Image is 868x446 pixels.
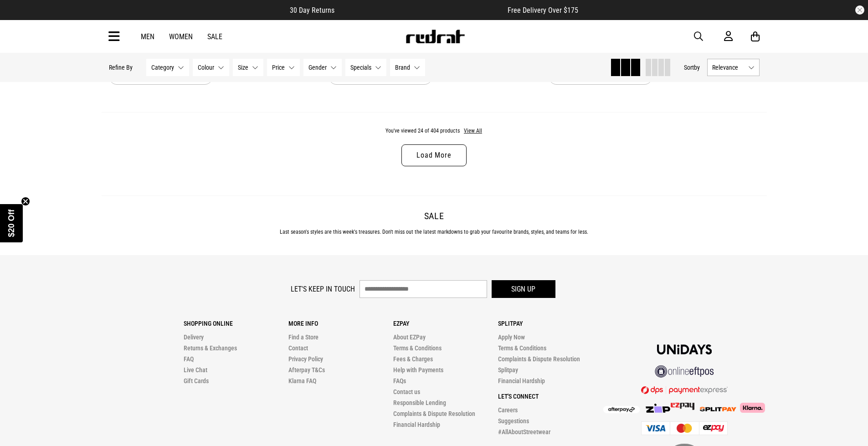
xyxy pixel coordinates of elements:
[272,64,285,71] span: Price
[393,421,440,428] a: Financial Hardship
[141,32,154,41] a: Men
[193,59,229,76] button: Colour
[184,366,207,374] a: Live Chat
[498,428,550,436] a: #AllAboutStreetwear
[655,365,714,378] img: online eftpos
[393,377,406,384] a: FAQs
[641,386,728,394] img: DPS
[288,344,308,352] a: Contact
[393,344,442,352] a: Terms & Conditions
[492,280,555,298] button: Sign up
[395,64,410,71] span: Brand
[345,59,386,76] button: Specials
[184,355,194,363] a: FAQ
[303,59,342,76] button: Gender
[393,333,426,341] a: About EZPay
[288,320,393,327] p: More Info
[198,64,214,71] span: Colour
[405,30,465,43] img: Redrat logo
[390,59,425,76] button: Brand
[700,407,736,411] img: Splitpay
[707,59,760,76] button: Relevance
[207,32,222,41] a: Sale
[657,344,712,354] img: Unidays
[7,209,16,237] span: $20 Off
[109,64,133,71] p: Refine By
[288,355,323,363] a: Privacy Policy
[498,333,525,341] a: Apply Now
[109,210,760,221] h2: Sale
[288,333,318,341] a: Find a Store
[684,62,700,73] button: Sortby
[267,59,300,76] button: Price
[308,64,327,71] span: Gender
[508,6,578,15] span: Free Delivery Over $175
[393,410,475,417] a: Complaints & Dispute Resolution
[184,333,204,341] a: Delivery
[498,344,546,352] a: Terms & Conditions
[21,197,30,206] button: Close teaser
[288,377,316,384] a: Klarna FAQ
[184,344,237,352] a: Returns & Exchanges
[498,366,518,374] a: Splitpay
[393,355,433,363] a: Fees & Charges
[603,406,640,413] img: Afterpay
[233,59,263,76] button: Size
[401,144,466,166] a: Load More
[641,421,728,435] img: Cards
[288,366,325,374] a: Afterpay T&Cs
[498,406,518,414] a: Careers
[290,6,334,15] span: 30 Day Returns
[498,377,545,384] a: Financial Hardship
[184,320,288,327] p: Shopping Online
[694,64,700,71] span: by
[393,366,443,374] a: Help with Payments
[350,64,371,71] span: Specials
[498,355,580,363] a: Complaints & Dispute Resolution
[498,320,603,327] p: Splitpay
[498,417,529,425] a: Suggestions
[385,128,460,134] span: You've viewed 24 of 404 products
[353,5,489,15] iframe: Customer reviews powered by Trustpilot
[393,320,498,327] p: Ezpay
[712,64,745,71] span: Relevance
[291,285,355,293] label: Let's keep in touch
[671,403,694,410] img: Splitpay
[736,403,765,413] img: Klarna
[393,388,420,395] a: Contact us
[463,127,483,135] button: View All
[184,377,209,384] a: Gift Cards
[498,393,603,400] p: Let's Connect
[169,32,193,41] a: Women
[151,64,174,71] span: Category
[238,64,248,71] span: Size
[146,59,189,76] button: Category
[645,404,671,413] img: Zip
[109,229,760,235] p: Last season's styles are this week's treasures. Don't miss out the latest markdowns to grab your ...
[393,399,446,406] a: Responsible Lending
